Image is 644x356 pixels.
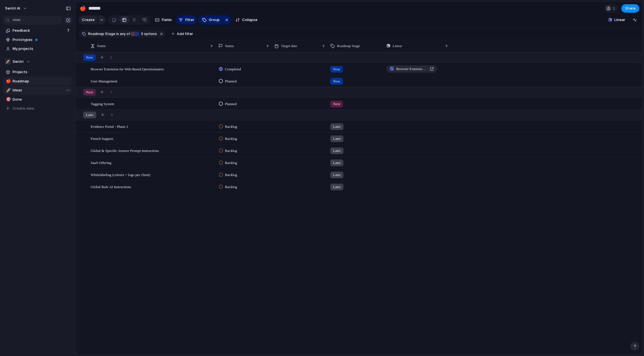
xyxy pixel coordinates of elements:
button: Create [79,15,97,24]
span: Global & Specific Answer Prompt Instructions [91,147,159,154]
button: Sentri AI [3,4,30,13]
span: 2 [110,55,112,60]
button: 🍎 [78,4,87,13]
div: 🍎 [80,4,86,12]
span: Roadmap [13,78,71,84]
span: Planned [225,101,237,107]
span: Backlog [225,148,237,154]
span: Later [333,148,341,154]
button: 🚀Sentri [3,57,73,66]
a: Projects [3,68,73,76]
span: is [116,31,119,36]
span: Linear [614,17,625,23]
span: Sentri AI [5,6,20,11]
span: Name [97,43,106,49]
span: Backlog [225,184,237,190]
span: 7 [67,28,71,33]
button: Share [621,4,639,13]
span: Now [86,55,93,60]
span: Later [333,136,341,142]
span: French Support [91,135,113,142]
span: Linear [393,43,402,49]
span: Backlog [225,172,237,178]
span: Next [86,89,93,95]
span: Next [333,101,340,107]
span: Later [333,184,341,190]
span: Later [333,160,341,166]
button: 3 options [130,31,158,37]
span: User Management [91,78,118,84]
span: Status [225,43,234,49]
span: Backlog [225,124,237,130]
button: Collapse [233,15,260,24]
a: Feedback7 [3,26,73,35]
span: Planned [225,78,237,84]
button: Create view [3,104,73,113]
a: 🍎Roadmap [3,77,73,85]
div: 🎯 [6,96,10,103]
span: Group [209,17,220,23]
span: Backlog [225,136,237,142]
span: Filter [185,17,194,23]
span: Fields [162,17,172,23]
span: 1 [613,6,617,11]
a: 🚀Ideas [3,86,73,94]
span: Now [333,66,340,72]
span: Completed [225,66,241,72]
button: 🎯 [5,97,11,102]
span: options [139,31,157,36]
span: Projects [13,69,71,75]
button: Group [199,15,223,24]
span: Add filter [177,31,193,36]
button: Filter [176,15,196,24]
span: SaaS Offering [91,159,111,166]
span: Backlog [225,160,237,166]
a: My projects [3,45,73,53]
a: Browser Extension for Web-Based Questionnaires [386,65,437,73]
span: My projects [13,46,71,52]
span: Tagging System [91,100,114,107]
span: Whitelabeling (colours + logo per client) [91,171,150,178]
span: Collapse [242,17,257,23]
a: 🎯Done [3,95,73,104]
button: Add filter [168,30,196,38]
span: 6 [111,112,113,118]
span: Browser Extension for Web-Based Questionnaires [396,66,428,72]
span: Done [13,97,71,102]
span: any of [119,31,130,36]
span: Prototypes [13,37,71,43]
span: Browser Extension for Web-Based Questionnaires [91,66,164,72]
span: Global Rule AI Instructions [91,183,131,190]
button: 🚀 [5,87,11,93]
a: Prototypes [3,36,73,44]
div: 🚀 [6,87,10,94]
button: Fields [153,15,174,24]
span: Sentri [13,59,24,64]
span: Later [333,124,341,130]
span: Roadmap Stage [88,31,115,36]
span: Later [86,112,93,118]
span: Feedback [13,28,65,33]
span: Target date [281,43,297,49]
span: Share [625,6,636,11]
span: Ideas [13,87,71,93]
span: 1 [110,89,112,95]
span: Create [82,17,95,23]
button: isany of [115,31,131,37]
div: 🍎 [6,78,10,84]
span: Later [333,172,341,178]
span: Evidence Portal - Phase 2 [91,123,128,130]
span: Create view [13,106,34,111]
div: 🚀 [5,59,11,64]
span: Now [333,78,340,84]
span: 3 [139,32,144,36]
button: Linear [606,16,627,24]
button: 🍎 [5,78,11,84]
span: Roadmap Stage [337,43,360,49]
